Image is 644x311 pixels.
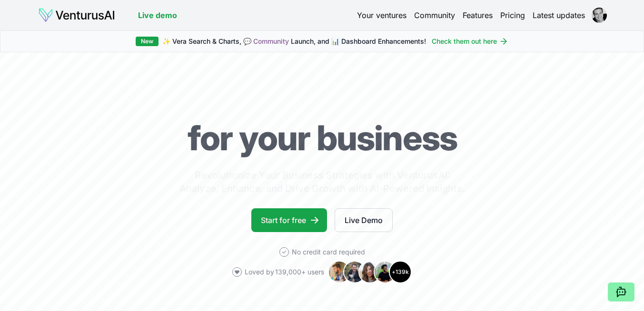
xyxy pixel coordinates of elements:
[162,37,426,46] span: ✨ Vera Search & Charts, 💬 Launch, and 📊 Dashboard Enhancements!
[343,261,366,283] img: Avatar 2
[335,208,393,232] a: Live Demo
[374,261,396,283] img: Avatar 4
[38,8,115,23] img: logo
[251,208,327,232] a: Start for free
[432,37,508,46] a: Check them out here
[414,10,455,21] a: Community
[463,10,493,21] a: Features
[253,37,289,45] a: Community
[138,10,177,21] a: Live demo
[136,37,159,46] div: New
[500,10,525,21] a: Pricing
[592,8,607,23] img: ACg8ocJGZ5JChBivcRsOh342LyQIQFxzDzMz7zMeMjxA3MZj6Xdx_z4=s96-c
[328,261,351,283] img: Avatar 1
[357,10,406,21] a: Your ventures
[533,10,585,21] a: Latest updates
[358,261,381,283] img: Avatar 3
